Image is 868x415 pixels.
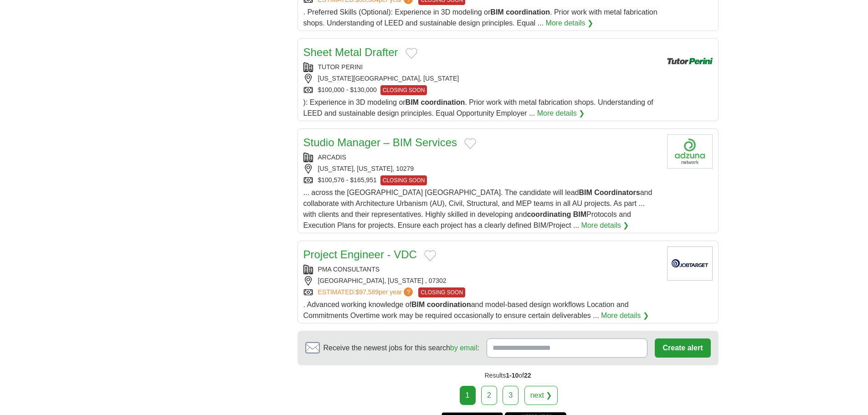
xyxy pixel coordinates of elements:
[481,386,497,405] a: 2
[303,164,660,174] div: [US_STATE], [US_STATE], 10279
[303,301,629,319] span: . Advanced working knowledge of and model-based design workflows Location and Commitments Overtim...
[524,372,531,379] span: 22
[427,301,471,308] strong: coordination
[506,372,519,379] span: 1-10
[490,8,503,16] strong: BIM
[303,276,660,286] div: [GEOGRAPHIC_DATA], [US_STATE] , 07302
[303,189,652,229] span: ... across the [GEOGRAPHIC_DATA] [GEOGRAPHIC_DATA]. The candidate will lead and collaborate with ...
[545,18,593,29] a: More details ❯
[667,246,713,281] img: Company logo
[460,386,476,405] div: 1
[404,287,413,297] span: ?
[424,250,436,261] button: Add to favorite jobs
[411,301,425,308] strong: BIM
[667,44,713,78] img: Tutor Perini Corporation logo
[464,138,476,149] button: Add to favorite jobs
[594,189,640,196] strong: Coordinators
[506,8,550,16] strong: coordination
[298,365,719,386] div: Results of
[303,98,653,117] span: ): Experience in 3D modeling or . Prior work with metal fabrication shops. Understanding of LEED ...
[303,85,660,95] div: $100,000 - $130,000
[318,63,363,71] a: TUTOR PERINI
[503,386,519,405] a: 3
[601,310,649,321] a: More details ❯
[355,288,379,296] span: $97,589
[303,248,417,261] a: Project Engineer - VDC
[406,48,417,59] button: Add to favorite jobs
[527,210,571,218] strong: coordinating
[303,46,398,58] a: Sheet Metal Drafter
[573,210,586,218] strong: BIM
[380,85,427,95] span: CLOSING SOON
[418,287,465,297] span: CLOSING SOON
[380,175,427,185] span: CLOSING SOON
[450,344,478,352] a: by email
[324,343,479,354] span: Receive the newest jobs for this search :
[303,136,457,149] a: Studio Manager – BIM Services
[581,220,629,231] a: More details ❯
[655,338,710,358] button: Create alert
[537,108,585,119] a: More details ❯
[303,74,660,83] div: [US_STATE][GEOGRAPHIC_DATA], [US_STATE]
[303,8,657,27] span: . Preferred Skills (Optional): Experience in 3D modeling or . Prior work with metal fabrication s...
[406,98,419,106] strong: BIM
[318,287,415,297] a: ESTIMATED:$97,589per year?
[579,189,592,196] strong: BIM
[303,175,660,185] div: $100,576 - $165,951
[303,153,660,162] div: ARCADIS
[303,265,660,274] div: PMA CONSULTANTS
[421,98,465,106] strong: coordination
[667,134,713,169] img: Company logo
[524,386,558,405] a: next ❯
